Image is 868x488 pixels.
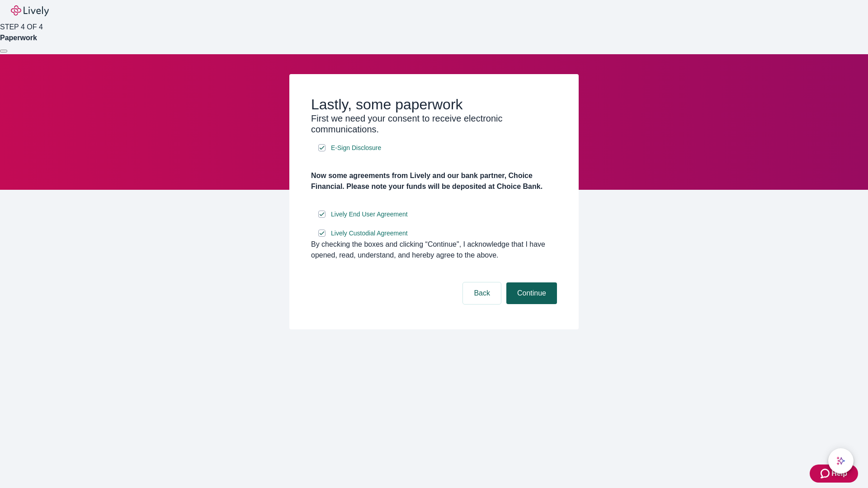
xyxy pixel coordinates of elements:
[311,113,557,135] h3: First we need your consent to receive electronic communications.
[311,239,557,261] div: By checking the boxes and clicking “Continue", I acknowledge that I have opened, read, understand...
[831,468,847,479] span: Help
[331,210,408,219] span: Lively End User Agreement
[331,143,381,153] span: E-Sign Disclosure
[506,282,557,304] button: Continue
[311,96,557,113] h2: Lastly, some paperwork
[329,228,410,239] a: e-sign disclosure document
[836,456,845,465] svg: Lively AI Assistant
[329,209,410,220] a: e-sign disclosure document
[331,229,408,238] span: Lively Custodial Agreement
[463,282,501,304] button: Back
[810,465,858,483] button: Zendesk support iconHelp
[821,468,831,479] svg: Zendesk support icon
[311,170,557,192] h4: Now some agreements from Lively and our bank partner, Choice Financial. Please note your funds wi...
[11,5,49,16] img: Lively
[828,448,854,474] button: chat
[329,142,383,154] a: e-sign disclosure document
